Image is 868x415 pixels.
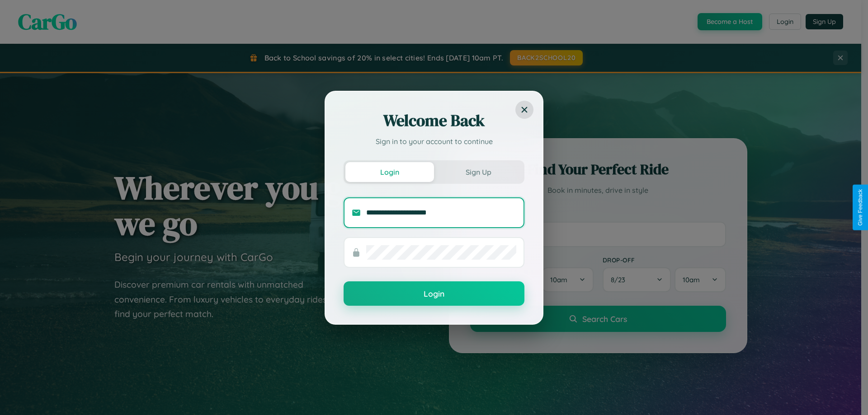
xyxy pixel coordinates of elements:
[344,136,524,147] p: Sign in to your account to continue
[345,162,434,182] button: Login
[344,110,524,131] h2: Welcome Back
[857,189,863,226] div: Give Feedback
[344,281,524,306] button: Login
[434,162,523,182] button: Sign Up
